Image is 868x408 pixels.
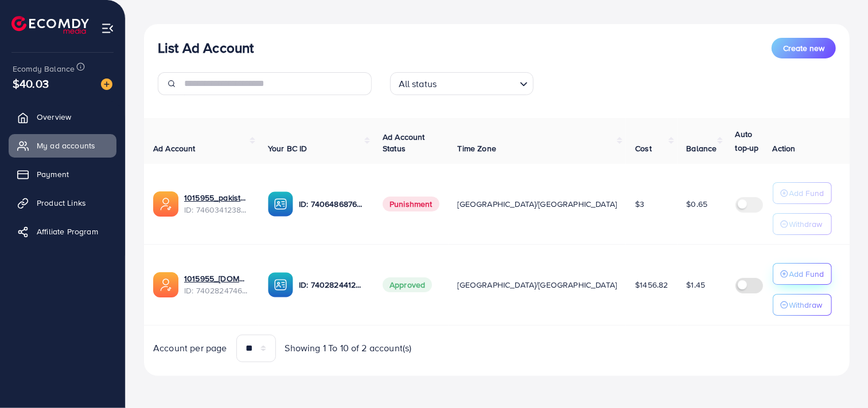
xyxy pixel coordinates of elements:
[735,127,769,155] p: Auto top-up
[773,294,832,316] button: Withdraw
[153,191,178,217] img: ic-ads-acc.e4c84228.svg
[9,105,116,128] a: Overview
[687,143,717,154] span: Balance
[383,131,425,154] span: Ad Account Status
[383,197,439,211] span: Punishment
[184,192,250,203] a: 1015955_pakistan_1736996056634
[635,198,644,210] span: $3
[184,192,250,215] div: <span class='underline'>1015955_pakistan_1736996056634</span></br>7460341238940745744
[819,356,859,399] iframe: Chat
[789,298,823,312] p: Withdraw
[37,197,86,209] span: Product Links
[9,220,116,243] a: Affiliate Program
[158,40,254,56] h3: List Ad Account
[789,267,824,281] p: Add Fund
[285,342,412,355] span: Showing 1 To 10 of 2 account(s)
[383,277,432,292] span: Approved
[9,191,116,214] a: Product Links
[184,285,250,296] span: ID: 7402824746595057681
[268,191,293,217] img: ic-ba-acc.ded83a64.svg
[9,134,116,157] a: My ad accounts
[184,273,250,296] div: <span class='underline'>1015955_SMILE.PK_1723604466394</span></br>7402824746595057681
[687,279,706,291] span: $1.45
[153,143,196,154] span: Ad Account
[184,273,250,284] a: 1015955_[DOMAIN_NAME]_1723604466394
[635,143,652,154] span: Cost
[789,217,823,231] p: Withdraw
[772,38,836,58] button: Create new
[458,279,617,291] span: [GEOGRAPHIC_DATA]/[GEOGRAPHIC_DATA]
[773,263,832,285] button: Add Fund
[101,22,114,35] img: menu
[37,111,71,123] span: Overview
[789,186,824,200] p: Add Fund
[299,278,364,292] p: ID: 7402824412224864257
[440,73,515,92] input: Search for option
[37,168,69,180] span: Payment
[299,197,364,211] p: ID: 7406486876917432336
[773,182,832,204] button: Add Fund
[458,143,496,154] span: Time Zone
[153,342,227,355] span: Account per page
[101,79,112,90] img: image
[687,198,708,210] span: $0.65
[11,16,89,34] img: logo
[9,163,116,186] a: Payment
[37,226,98,237] span: Affiliate Program
[13,75,49,92] span: $40.03
[635,279,668,291] span: $1456.82
[268,272,293,297] img: ic-ba-acc.ded83a64.svg
[153,272,178,297] img: ic-ads-acc.e4c84228.svg
[396,76,439,92] span: All status
[458,198,617,210] span: [GEOGRAPHIC_DATA]/[GEOGRAPHIC_DATA]
[773,143,796,154] span: Action
[13,63,75,74] span: Ecomdy Balance
[783,42,824,54] span: Create new
[37,140,95,151] span: My ad accounts
[773,213,832,235] button: Withdraw
[268,143,308,154] span: Your BC ID
[390,72,534,95] div: Search for option
[184,204,250,215] span: ID: 7460341238940745744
